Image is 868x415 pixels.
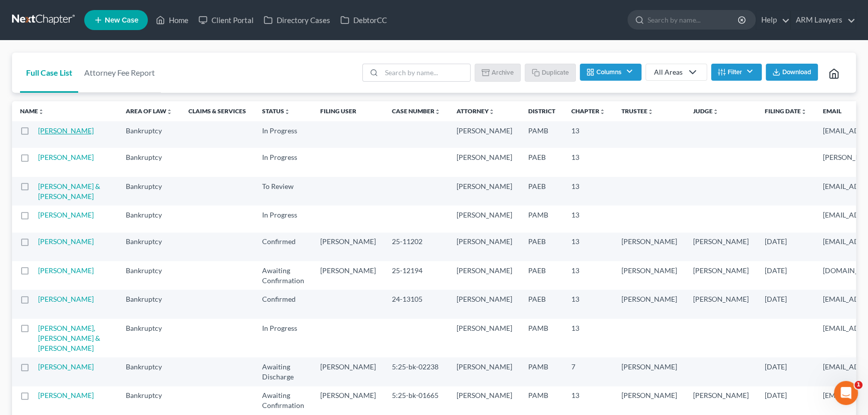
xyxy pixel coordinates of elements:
input: Search by name... [381,64,470,81]
a: Area of Lawunfold_more [126,107,172,115]
td: [PERSON_NAME] [613,357,685,386]
td: Bankruptcy [118,121,180,148]
i: unfold_more [599,109,605,115]
td: 13 [563,205,613,232]
td: 25-11202 [384,233,449,261]
td: 5:25-bk-02238 [384,357,449,386]
td: [PERSON_NAME] [685,290,757,318]
td: In Progress [254,205,312,232]
td: 13 [563,121,613,148]
td: [PERSON_NAME] [449,357,520,386]
td: In Progress [254,121,312,148]
td: Confirmed [254,233,312,261]
a: Client Portal [193,11,259,29]
a: Statusunfold_more [262,107,290,115]
a: Chapterunfold_more [571,107,605,115]
a: ARM Lawyers [791,11,855,29]
span: Download [782,68,811,76]
a: Attorneyunfold_more [457,107,495,115]
i: unfold_more [713,109,719,115]
a: Attorney Fee Report [78,53,161,93]
td: 5:25-bk-01665 [384,386,449,415]
td: PAEB [520,148,563,176]
i: unfold_more [435,109,441,115]
a: [PERSON_NAME] [38,126,94,135]
td: [PERSON_NAME] [613,261,685,290]
td: PAMB [520,319,563,357]
td: 13 [563,386,613,415]
a: [PERSON_NAME] [38,391,94,399]
td: [PERSON_NAME] [312,233,384,261]
td: Bankruptcy [118,233,180,261]
td: [PERSON_NAME] [312,357,384,386]
td: [DATE] [757,261,815,290]
td: [PERSON_NAME] [449,205,520,232]
td: 7 [563,357,613,386]
a: [PERSON_NAME] [38,153,94,161]
td: [PERSON_NAME] [613,290,685,318]
a: Directory Cases [259,11,335,29]
td: [PERSON_NAME] [613,233,685,261]
a: Judgeunfold_more [693,107,719,115]
td: PAEB [520,261,563,290]
td: Bankruptcy [118,205,180,232]
i: unfold_more [166,109,172,115]
td: Bankruptcy [118,357,180,386]
td: 13 [563,177,613,205]
td: Awaiting Confirmation [254,386,312,415]
td: Bankruptcy [118,261,180,290]
td: Bankruptcy [118,290,180,318]
td: [PERSON_NAME] [312,261,384,290]
td: Bankruptcy [118,319,180,357]
a: [PERSON_NAME] [38,237,94,246]
th: Filing User [312,101,384,121]
td: [PERSON_NAME] [685,261,757,290]
td: [PERSON_NAME] [449,386,520,415]
span: 1 [854,381,862,389]
i: unfold_more [284,109,290,115]
td: 13 [563,233,613,261]
a: Filing Dateunfold_more [765,107,807,115]
td: To Review [254,177,312,205]
td: 13 [563,148,613,176]
td: PAEB [520,233,563,261]
td: Bankruptcy [118,386,180,415]
a: [PERSON_NAME] [38,211,94,219]
td: [DATE] [757,386,815,415]
td: [PERSON_NAME] [449,233,520,261]
td: [PERSON_NAME] [449,319,520,357]
span: New Case [105,17,138,24]
a: [PERSON_NAME] [38,295,94,303]
td: [DATE] [757,357,815,386]
th: District [520,101,563,121]
a: DebtorCC [335,11,392,29]
a: [PERSON_NAME] [38,362,94,371]
td: Awaiting Discharge [254,357,312,386]
td: 24-13105 [384,290,449,318]
i: unfold_more [801,109,807,115]
a: Full Case List [20,53,78,93]
td: PAEB [520,290,563,318]
a: Case Numberunfold_more [392,107,441,115]
button: Filter [711,64,762,81]
a: [PERSON_NAME] [38,266,94,275]
a: Nameunfold_more [20,107,44,115]
i: unfold_more [647,109,654,115]
td: [PERSON_NAME] [613,386,685,415]
iframe: Intercom live chat [834,381,858,405]
td: In Progress [254,148,312,176]
button: Download [766,64,818,81]
td: [PERSON_NAME] [449,261,520,290]
th: Claims & Services [180,101,254,121]
td: Awaiting Confirmation [254,261,312,290]
td: 13 [563,261,613,290]
td: PAMB [520,205,563,232]
td: [PERSON_NAME] [449,148,520,176]
a: Home [151,11,193,29]
td: [PERSON_NAME] [449,290,520,318]
input: Search by name... [647,11,739,29]
td: 13 [563,290,613,318]
td: [PERSON_NAME] [449,121,520,148]
a: Help [756,11,790,29]
td: [PERSON_NAME] [449,177,520,205]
